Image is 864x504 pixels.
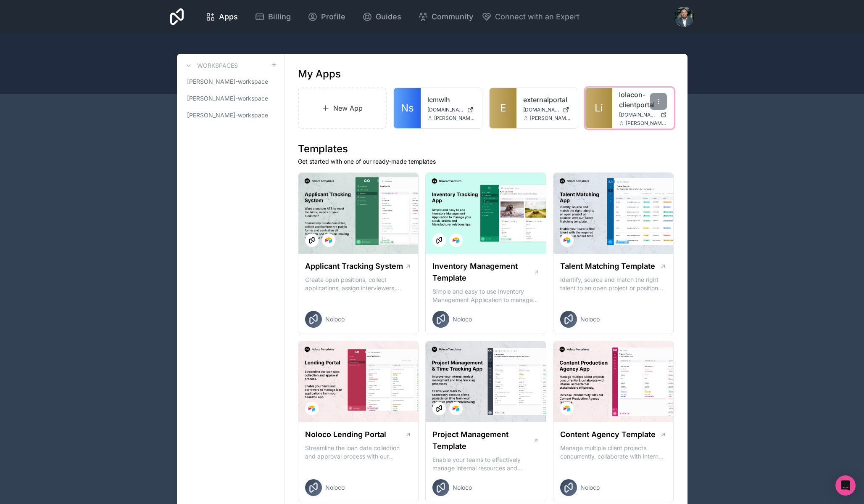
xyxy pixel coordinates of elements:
span: Noloco [325,315,345,324]
span: [PERSON_NAME][EMAIL_ADDRESS][DOMAIN_NAME] [626,120,667,127]
p: Get started with one of our ready-made templates [298,157,674,166]
a: [DOMAIN_NAME] [619,111,667,118]
p: Identify, source and match the right talent to an open project or position with our Talent Matchi... [560,276,667,292]
h1: Applicant Tracking System [305,260,403,272]
a: Workspaces [184,61,238,71]
span: [PERSON_NAME]-workspace [187,111,268,119]
h1: My Apps [298,67,341,81]
a: [PERSON_NAME]-workspace [184,91,277,106]
span: Noloco [580,315,600,324]
span: [PERSON_NAME]-workspace [187,94,268,103]
p: Simple and easy to use Inventory Management Application to manage your stock, orders and Manufact... [432,287,539,304]
a: E [490,88,516,128]
a: lolacon-clientportal [619,90,667,110]
a: Billing [248,8,298,26]
div: Open Intercom Messenger [835,475,856,496]
span: [PERSON_NAME][EMAIL_ADDRESS][DOMAIN_NAME] [530,115,571,122]
span: Noloco [580,483,600,492]
a: Profile [301,8,352,26]
h1: Project Management Template [432,429,533,452]
img: Airtable Logo [308,405,315,412]
a: [DOMAIN_NAME] [427,106,475,113]
span: Li [595,101,603,115]
img: Airtable Logo [564,237,570,244]
a: Community [411,8,480,26]
h1: Content Agency Template [560,429,656,440]
h1: Noloco Lending Portal [305,429,386,440]
img: Airtable Logo [453,405,459,412]
span: Noloco [325,483,345,492]
a: Ns [394,88,421,128]
a: lcmwlh [427,95,475,105]
a: externalportal [523,95,571,105]
h1: Talent Matching Template [560,260,655,272]
img: Airtable Logo [453,237,459,244]
img: Airtable Logo [564,405,570,412]
button: Connect with an Expert [482,11,580,23]
p: Create open positions, collect applications, assign interviewers, centralise candidate feedback a... [305,276,412,292]
a: [PERSON_NAME]-workspace [184,108,277,123]
p: Enable your teams to effectively manage internal resources and execute client projects on time. [432,456,539,472]
span: Noloco [453,315,472,324]
span: Noloco [453,483,472,492]
a: New App [298,88,387,129]
span: Community [432,11,473,23]
p: Streamline the loan data collection and approval process with our Lending Portal template. [305,444,412,461]
img: Airtable Logo [325,237,332,244]
span: Guides [376,11,401,23]
span: Apps [219,11,238,23]
span: [DOMAIN_NAME] [523,106,559,113]
span: Connect with an Expert [495,11,580,23]
span: Ns [401,101,414,115]
a: [DOMAIN_NAME] [523,106,571,113]
span: [PERSON_NAME][EMAIL_ADDRESS][DOMAIN_NAME] [434,115,475,122]
h1: Inventory Management Template [432,260,533,284]
a: Li [585,88,612,128]
h3: Workspaces [197,61,238,70]
span: [PERSON_NAME]-workspace [187,77,268,86]
a: Apps [199,8,245,26]
span: Profile [321,11,345,23]
p: Manage multiple client projects concurrently, collaborate with internal and external stakeholders... [560,444,667,461]
a: [PERSON_NAME]-workspace [184,74,277,89]
span: Billing [268,11,291,23]
span: [DOMAIN_NAME] [427,106,464,113]
a: Guides [356,8,408,26]
span: E [500,101,506,115]
span: [DOMAIN_NAME] [619,111,657,118]
h1: Templates [298,142,674,156]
